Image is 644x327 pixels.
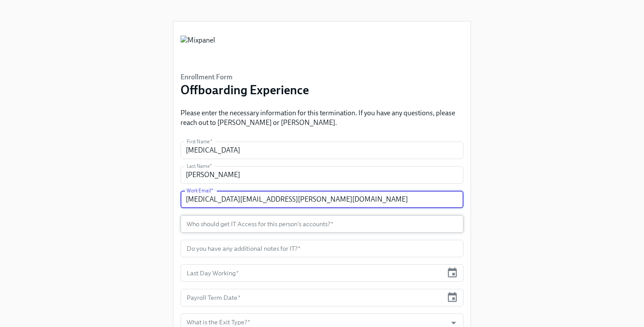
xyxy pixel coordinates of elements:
[180,264,443,282] input: MM/DD/YYYY
[180,72,309,82] h6: Enrollment Form
[180,82,309,98] h3: Offboarding Experience
[180,108,464,128] p: Please enter the necessary information for this termination. If you have any questions, please re...
[180,289,443,306] input: MM/DD/YYYY
[180,36,215,62] img: Mixpanel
